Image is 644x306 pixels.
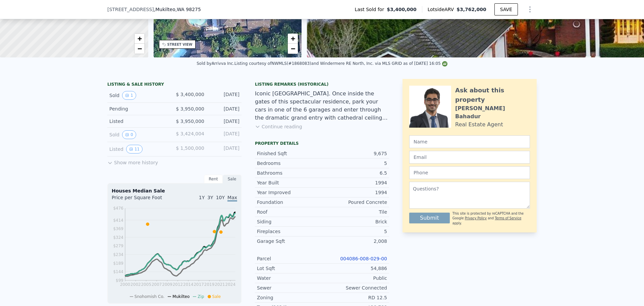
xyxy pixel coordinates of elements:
div: Bedrooms [257,160,322,167]
span: $ 3,400,000 [176,92,204,97]
button: SAVE [494,3,518,15]
div: 5 [322,160,387,167]
div: Rent [204,175,223,183]
div: [DATE] [210,105,239,112]
span: Snohomish Co. [135,294,165,299]
span: Lotside ARV [428,6,457,13]
button: Continue reading [255,123,302,130]
div: Sold [109,130,169,139]
span: 10Y [216,195,225,200]
div: Sale [223,175,241,183]
span: Sale [212,294,221,299]
tspan: $189 [113,261,123,266]
tspan: 2012 [173,282,183,287]
div: Ask about this property [455,86,530,104]
div: Roof [257,209,322,215]
div: Brick [322,218,387,225]
div: Year Built [257,179,322,186]
button: View historical data [122,130,136,139]
img: NWMLS Logo [442,61,447,67]
span: + [291,34,295,43]
tspan: $279 [113,244,123,248]
div: Listing courtesy of NWMLS (#1868083) and Windermere RE North, Inc. via MLS GRID as of [DATE] 16:05 [234,61,447,66]
div: Sold [109,91,169,100]
span: Max [227,195,237,202]
span: + [137,34,142,43]
span: , Mukilteo [154,6,201,13]
div: Sewer [257,285,322,291]
div: This site is protected by reCAPTCHA and the Google and apply. [452,211,530,226]
div: Bathrooms [257,170,322,176]
tspan: 2024 [225,282,236,287]
div: 1994 [322,189,387,196]
div: 9,675 [322,150,387,157]
a: Privacy Policy [465,216,487,220]
span: $ 3,950,000 [176,119,204,124]
input: Email [409,151,530,164]
div: Tile [322,209,387,215]
span: , WA 98275 [175,7,201,12]
div: Iconic [GEOGRAPHIC_DATA]. Once inside the gates of this spectacular residence, park your cars in ... [255,90,389,122]
div: Foundation [257,199,322,206]
div: [DATE] [210,130,239,139]
tspan: $234 [113,252,123,257]
div: STREET VIEW [167,42,193,47]
span: $ 3,424,004 [176,131,204,136]
div: 6.5 [322,170,387,176]
div: [DATE] [210,145,239,154]
button: Show Options [523,3,537,16]
div: Houses Median Sale [112,187,237,194]
div: Pending [109,105,169,112]
tspan: $144 [113,269,123,274]
tspan: 2005 [141,282,151,287]
div: Zoning [257,294,322,301]
div: Listed [109,145,169,154]
tspan: 2009 [162,282,172,287]
div: 5 [322,228,387,235]
div: Year Improved [257,189,322,196]
span: $ 3,950,000 [176,106,204,112]
div: [DATE] [210,118,239,125]
div: 2,008 [322,238,387,245]
div: Poured Concrete [322,199,387,206]
a: Zoom in [288,34,298,44]
span: $ 1,500,000 [176,145,204,151]
span: $3,400,000 [387,6,417,13]
span: Last Sold for [355,6,387,13]
input: Phone [409,166,530,179]
tspan: $414 [113,218,123,223]
a: Zoom in [135,34,145,44]
tspan: 2014 [183,282,194,287]
tspan: $369 [113,226,123,231]
div: Real Estate Agent [455,121,503,129]
div: [PERSON_NAME] Bahadur [455,104,530,121]
div: Sewer Connected [322,285,387,291]
div: Sold by Arrivva Inc . [197,61,234,66]
a: Terms of Service [495,216,521,220]
tspan: 2000 [120,282,130,287]
div: LISTING & SALE HISTORY [107,82,241,88]
tspan: 2019 [204,282,215,287]
div: Garage Sqft [257,238,322,245]
div: Listing Remarks (Historical) [255,82,389,87]
span: − [291,44,295,53]
div: Water [257,275,322,281]
div: Finished Sqft [257,150,322,157]
div: RD 12.5 [322,294,387,301]
div: Fireplaces [257,228,322,235]
div: Property details [255,141,389,146]
div: 1994 [322,179,387,186]
tspan: 2021 [215,282,225,287]
tspan: $324 [113,235,123,240]
div: [DATE] [210,91,239,100]
button: View historical data [126,145,143,154]
span: [STREET_ADDRESS] [107,6,154,13]
tspan: $476 [113,206,123,211]
tspan: $99 [116,278,123,283]
span: − [137,44,142,53]
button: View historical data [122,91,136,100]
a: Zoom out [288,44,298,54]
div: Listed [109,118,169,125]
div: Public [322,275,387,281]
a: Zoom out [135,44,145,54]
